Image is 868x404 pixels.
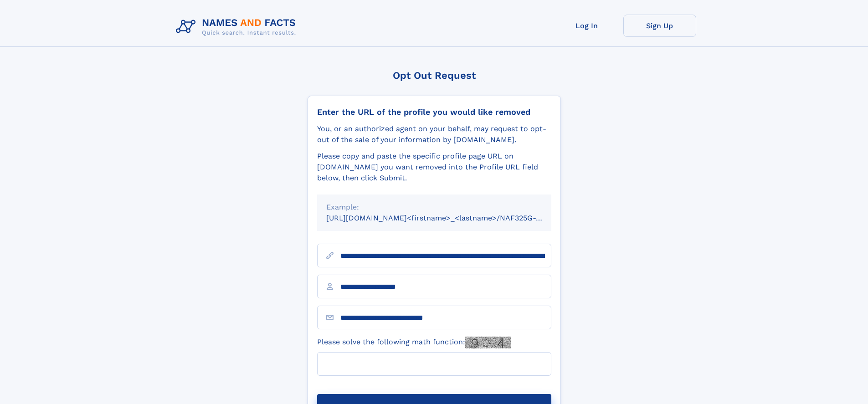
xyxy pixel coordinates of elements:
div: You, or an authorized agent on your behalf, may request to opt-out of the sale of your informatio... [317,123,551,145]
div: Example: [326,202,542,213]
a: Sign Up [623,15,696,37]
a: Log In [550,15,623,37]
div: Please copy and paste the specific profile page URL on [DOMAIN_NAME] you want removed into the Pr... [317,151,551,184]
img: Logo Names and Facts [172,15,303,39]
div: Opt Out Request [308,70,561,81]
div: Enter the URL of the profile you would like removed [317,107,551,117]
small: [URL][DOMAIN_NAME]<firstname>_<lastname>/NAF325G-xxxxxxxx [326,214,569,222]
label: Please solve the following math function: [317,337,511,348]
